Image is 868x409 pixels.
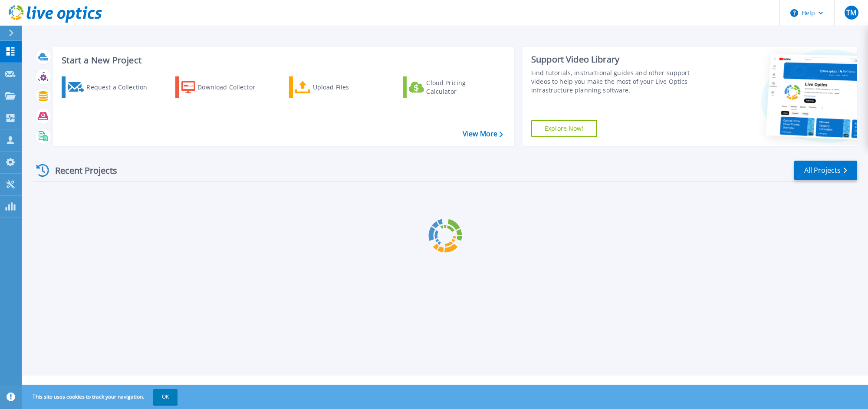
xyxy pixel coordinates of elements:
span: This site uses cookies to track your navigation. [24,389,178,405]
a: Request a Collection [62,76,158,98]
h3: Start a New Project [62,56,503,65]
div: Support Video Library [531,54,702,65]
a: Upload Files [289,76,386,98]
a: Cloud Pricing Calculator [403,76,500,98]
div: Recent Projects [33,160,129,181]
div: Download Collector [197,79,267,96]
div: Find tutorials, instructional guides and other support videos to help you make the most of your L... [531,69,702,95]
a: View More [463,130,503,138]
a: All Projects [794,161,857,180]
a: Explore Now! [531,120,597,137]
span: TM [846,9,856,16]
div: Upload Files [313,79,382,96]
div: Request a Collection [86,79,156,96]
div: Cloud Pricing Calculator [426,79,496,96]
button: OK [153,389,178,405]
a: Download Collector [175,76,272,98]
